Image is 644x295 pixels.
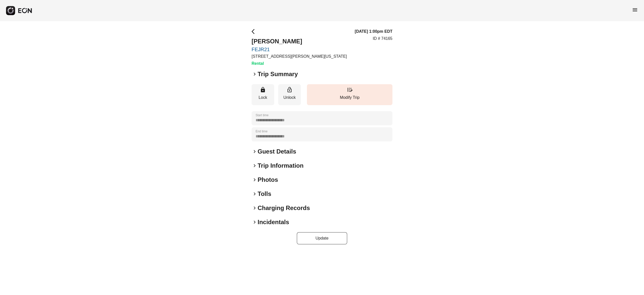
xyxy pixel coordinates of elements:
p: Lock [254,95,272,101]
h2: Charging Records [258,204,310,212]
span: keyboard_arrow_right [252,191,258,197]
h2: Trip Summary [258,70,298,78]
h2: Tolls [258,190,271,198]
span: lock [260,87,266,93]
span: keyboard_arrow_right [252,163,258,169]
button: Update [297,232,347,244]
span: keyboard_arrow_right [252,71,258,77]
span: lock_open [287,87,293,93]
button: Unlock [278,84,301,105]
button: Modify Trip [307,84,392,105]
p: ID # 74165 [373,36,392,42]
h2: Photos [258,176,278,184]
span: keyboard_arrow_right [252,205,258,211]
h3: Rental [252,61,347,67]
p: Modify Trip [309,95,390,101]
span: arrow_back_ios [252,28,258,35]
h2: Guest Details [258,147,296,156]
p: [STREET_ADDRESS][PERSON_NAME][US_STATE] [252,53,347,60]
button: Lock [252,84,274,105]
a: FEJR21 [252,46,347,52]
span: keyboard_arrow_right [252,219,258,225]
p: Unlock [281,95,298,101]
span: menu [632,7,638,13]
h2: [PERSON_NAME] [252,37,347,45]
h3: [DATE] 1:00pm EDT [355,28,392,35]
span: keyboard_arrow_right [252,177,258,183]
span: edit_road [347,87,353,93]
span: keyboard_arrow_right [252,149,258,155]
h2: Incidentals [258,218,289,226]
h2: Trip Information [258,162,304,170]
